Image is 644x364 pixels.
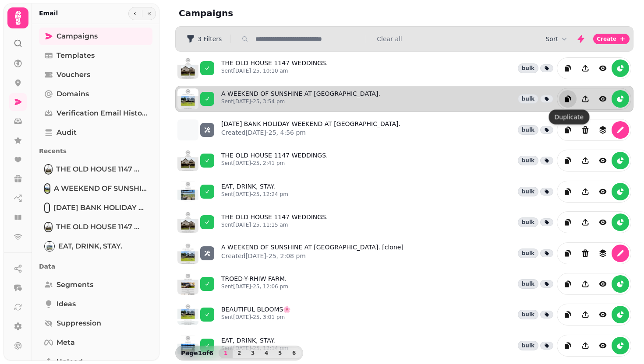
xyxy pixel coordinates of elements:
[594,306,612,323] button: view
[612,183,629,200] button: reports
[577,337,594,354] button: Share campaign preview
[518,187,538,196] div: bulk
[290,350,297,356] span: 6
[594,90,612,108] button: view
[249,350,256,356] span: 3
[594,152,612,169] button: view
[221,128,400,137] p: Created [DATE]-25, 4:56 pm
[39,238,152,255] a: EAT, DRINK, STAY.EAT, DRINK, STAY.
[518,341,538,350] div: bulk
[177,58,198,79] img: aHR0cHM6Ly9zdGFtcGVkZS1zZXJ2aWNlLXByb2QtdGVtcGxhdGUtcHJldmlld3MuczMuZXUtd2VzdC0xLmFtYXpvbmF3cy5jb...
[559,59,577,77] button: duplicate
[276,350,283,356] span: 5
[221,243,403,264] a: A WEEKEND OF SUNSHINE AT [GEOGRAPHIC_DATA]. [clone]Created[DATE]-25, 2:08 pm
[577,275,594,293] button: Share campaign preview
[593,34,630,44] button: Create
[57,280,93,290] span: Segments
[221,89,380,108] a: A WEEKEND OF SUNSHINE AT [GEOGRAPHIC_DATA].Sent[DATE]-25, 3:54 pm
[221,59,328,78] a: THE OLD HOUSE 1147 WEDDINGS.Sent[DATE]-25, 10:10 am
[221,274,288,294] a: TROED-Y-RHIW FARM.Sent[DATE]-25, 12:06 pm
[53,203,147,213] span: [DATE] BANK HOLIDAY WEEKEND AT [GEOGRAPHIC_DATA].
[177,349,217,357] p: Page 1 of 6
[177,304,198,325] img: aHR0cHM6Ly9zdGFtcGVkZS1zZXJ2aWNlLXByb2QtdGVtcGxhdGUtcHJldmlld3MuczMuZXUtd2VzdC0xLmFtYXpvbmF3cy5jb...
[39,28,152,45] a: Campaigns
[221,336,288,355] a: EAT, DRINK, STAY.Sent[DATE]-25, 12:14 pm
[39,276,152,294] a: Segments
[177,88,198,109] img: aHR0cHM6Ly9zdGFtcGVkZS1zZXJ2aWNlLXByb2QtdGVtcGxhdGUtcHJldmlld3MuczMuZXUtd2VzdC0xLmFtYXpvbmF3cy5jb...
[56,164,147,175] span: THE OLD HOUSE 1147 WEDDINGS.
[259,348,273,358] button: 4
[518,94,538,104] div: bulk
[39,334,152,351] a: Meta
[612,306,629,323] button: reports
[39,180,152,197] a: A WEEKEND OF SUNSHINE AT TOH.A WEEKEND OF SUNSHINE AT [GEOGRAPHIC_DATA].
[54,183,147,194] span: A WEEKEND OF SUNSHINE AT [GEOGRAPHIC_DATA].
[221,252,403,260] p: Created [DATE]-25, 2:08 pm
[612,245,629,262] button: edit
[612,213,629,231] button: reports
[45,184,50,193] img: A WEEKEND OF SUNSHINE AT TOH.
[179,7,347,19] h2: Campaigns
[549,110,590,125] div: Duplicate
[177,273,198,294] img: aHR0cHM6Ly9zdGFtcGVkZS1zZXJ2aWNlLXByb2QtdGVtcGxhdGUtcHJldmlld3MuczMuZXUtd2VzdC0xLmFtYXpvbmF3cy5jb...
[377,35,402,43] button: Clear all
[39,9,58,17] h2: Email
[198,36,222,42] span: 3 Filters
[39,199,152,217] a: EASTER BANK HOLIDAY WEEKEND AT TOH.[DATE] BANK HOLIDAY WEEKEND AT [GEOGRAPHIC_DATA].
[263,350,270,356] span: 4
[612,337,629,354] button: reports
[57,50,95,61] span: Templates
[56,222,147,232] span: THE OLD HOUSE 1147 WEDDINGS.
[177,119,198,140] img: aHR0cHM6Ly9zdGFtcGVkZS1zZXJ2aWNlLXByb2QtdGVtcGxhdGUtcHJldmlld3MuczMuZXUtd2VzdC0xLmFtYXpvbmF3cy5jb...
[577,245,594,262] button: Delete
[545,35,569,43] button: Sort
[221,305,290,324] a: BEAUTIFUL BLOOMS🌸Sent[DATE]-25, 3:01 pm
[57,108,147,119] span: Verification email history
[559,213,577,231] button: duplicate
[219,348,301,358] nav: Pagination
[518,217,538,227] div: bulk
[518,125,538,135] div: bulk
[219,348,233,358] button: 1
[57,337,75,348] span: Meta
[594,121,612,139] button: revisions
[177,243,198,264] img: aHR0cHM6Ly9zdGFtcGVkZS1zZXJ2aWNlLXByb2QtdGVtcGxhdGUtcHJldmlld3MuczMuZXUtd2VzdC0xLmFtYXpvbmF3cy5jb...
[39,143,152,159] p: Recents
[221,119,400,140] a: [DATE] BANK HOLIDAY WEEKEND AT [GEOGRAPHIC_DATA].Created[DATE]-25, 4:56 pm
[57,89,89,99] span: Domains
[577,152,594,169] button: Share campaign preview
[39,161,152,178] a: THE OLD HOUSE 1147 WEDDINGS.THE OLD HOUSE 1147 WEDDINGS.
[612,275,629,293] button: reports
[594,183,612,200] button: view
[177,150,198,171] img: aHR0cHM6Ly9zdGFtcGVkZS1zZXJ2aWNlLXByb2QtdGVtcGxhdGUtcHJldmlld3MuczMuZXUtd2VzdC0xLmFtYXpvbmF3cy5jb...
[221,221,328,228] p: Sent [DATE]-25, 11:15 am
[177,181,198,202] img: aHR0cHM6Ly9zdGFtcGVkZS1zZXJ2aWNlLXByb2QtdGVtcGxhdGUtcHJldmlld3MuczMuZXUtd2VzdC0xLmFtYXpvbmF3cy5jb...
[559,306,577,323] button: duplicate
[57,31,98,42] span: Campaigns
[559,183,577,200] button: duplicate
[232,348,246,358] button: 2
[57,127,77,138] span: Audit
[559,152,577,169] button: duplicate
[577,306,594,323] button: Share campaign preview
[577,121,594,139] button: Delete
[57,70,90,80] span: Vouchers
[39,105,152,122] a: Verification email history
[221,314,290,321] p: Sent [DATE]-25, 3:01 pm
[39,315,152,332] a: Suppression
[246,348,260,358] button: 3
[594,59,612,77] button: view
[577,90,594,108] button: Share campaign preview
[39,85,152,103] a: Domains
[518,248,538,258] div: bulk
[612,59,629,77] button: reports
[58,241,122,252] span: EAT, DRINK, STAY.
[177,335,198,356] img: aHR0cHM6Ly9zdGFtcGVkZS1zZXJ2aWNlLXByb2QtdGVtcGxhdGUtcHJldmlld3MuczMuZXUtd2VzdC0xLmFtYXpvbmF3cy5jb...
[45,203,49,212] img: EASTER BANK HOLIDAY WEEKEND AT TOH.
[221,151,328,170] a: THE OLD HOUSE 1147 WEDDINGS.Sent[DATE]-25, 2:41 pm
[518,63,538,73] div: bulk
[221,345,288,352] p: Sent [DATE]-25, 12:14 pm
[221,283,288,290] p: Sent [DATE]-25, 12:06 pm
[221,67,328,74] p: Sent [DATE]-25, 10:10 am
[577,183,594,200] button: Share campaign preview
